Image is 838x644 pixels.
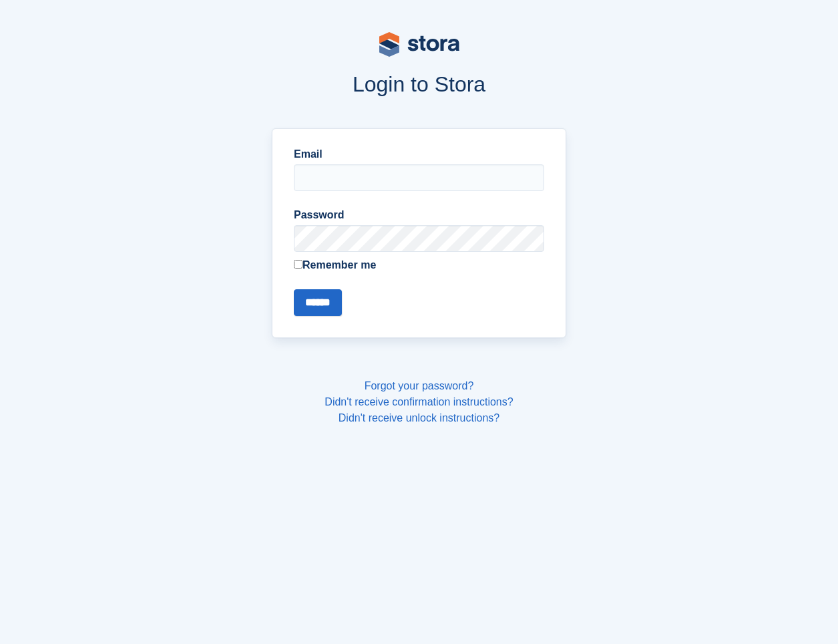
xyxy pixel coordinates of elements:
[365,380,474,391] a: Forgot your password?
[325,396,513,408] a: Didn't receive confirmation instructions?
[294,146,544,162] label: Email
[339,412,499,424] a: Didn't receive unlock instructions?
[55,72,784,96] h1: Login to Stora
[294,207,544,223] label: Password
[379,32,459,57] img: stora-logo-53a41332b3708ae10de48c4981b4e9114cc0af31d8433b30ea865607fb682f29.svg
[294,260,302,269] input: Remember me
[294,257,544,273] label: Remember me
